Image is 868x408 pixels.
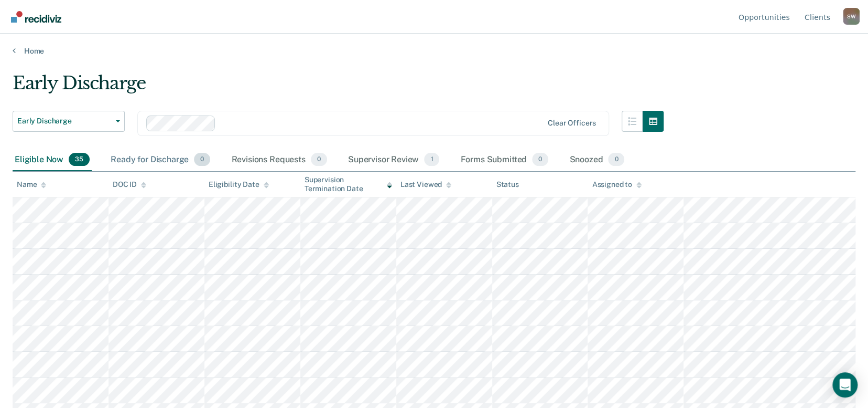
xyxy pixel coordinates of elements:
[194,153,210,166] span: 0
[592,180,641,189] div: Assigned to
[548,119,596,128] div: Clear officers
[843,8,860,25] button: Profile dropdown button
[305,175,392,193] div: Supervision Termination Date
[108,149,212,172] div: Ready for Discharge0
[17,180,46,189] div: Name
[229,149,329,172] div: Revisions Requests0
[346,149,442,172] div: Supervisor Review1
[209,180,269,189] div: Eligibility Date
[311,153,327,166] span: 0
[11,11,61,23] img: Recidiviz
[458,149,550,172] div: Forms Submitted0
[13,72,664,102] div: Early Discharge
[532,153,548,166] span: 0
[832,372,858,397] div: Open Intercom Messenger
[496,180,519,189] div: Status
[400,180,451,189] div: Last Viewed
[567,149,626,172] div: Snoozed0
[17,117,112,125] span: Early Discharge
[13,149,92,172] div: Eligible Now35
[424,153,439,166] span: 1
[608,153,624,166] span: 0
[69,153,90,166] span: 35
[13,46,855,56] a: Home
[13,111,125,132] button: Early Discharge
[843,8,860,25] div: S W
[113,180,146,189] div: DOC ID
